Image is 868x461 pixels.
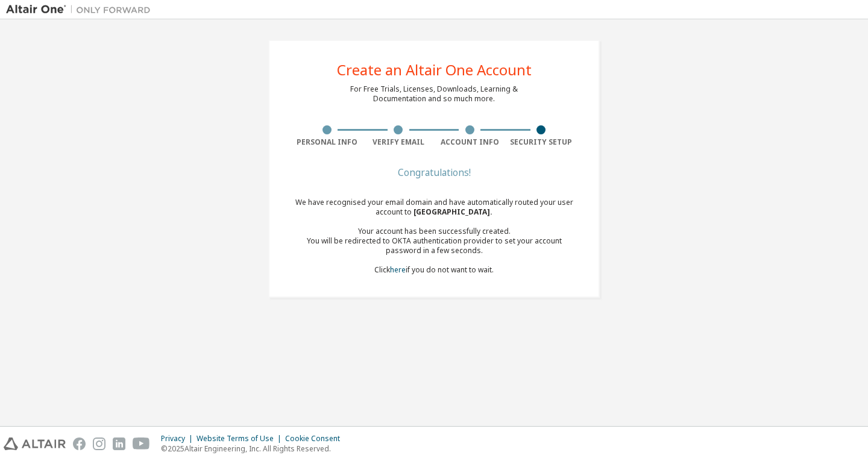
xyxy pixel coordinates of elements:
[73,437,86,450] img: facebook.svg
[506,137,577,147] div: Security Setup
[6,4,157,16] img: Altair One
[363,137,435,147] div: Verify Email
[337,63,532,77] div: Create an Altair One Account
[197,434,285,444] div: Website Terms of Use
[434,137,506,147] div: Account Info
[291,198,577,275] div: We have recognised your email domain and have automatically routed your user account to Click if ...
[285,434,347,444] div: Cookie Consent
[291,137,363,147] div: Personal Info
[4,437,66,450] img: altair_logo.svg
[161,444,347,454] p: © 2025 Altair Engineering, Inc. All Rights Reserved.
[93,437,105,450] img: instagram.svg
[133,437,150,450] img: youtube.svg
[113,437,125,450] img: linkedin.svg
[291,227,577,236] div: Your account has been successfully created.
[390,265,406,275] a: here
[161,434,197,444] div: Privacy
[414,207,492,217] span: [GEOGRAPHIC_DATA] .
[291,169,577,176] div: Congratulations!
[291,236,577,256] div: You will be redirected to OKTA authentication provider to set your account password in a few seco...
[350,84,518,104] div: For Free Trials, Licenses, Downloads, Learning & Documentation and so much more.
